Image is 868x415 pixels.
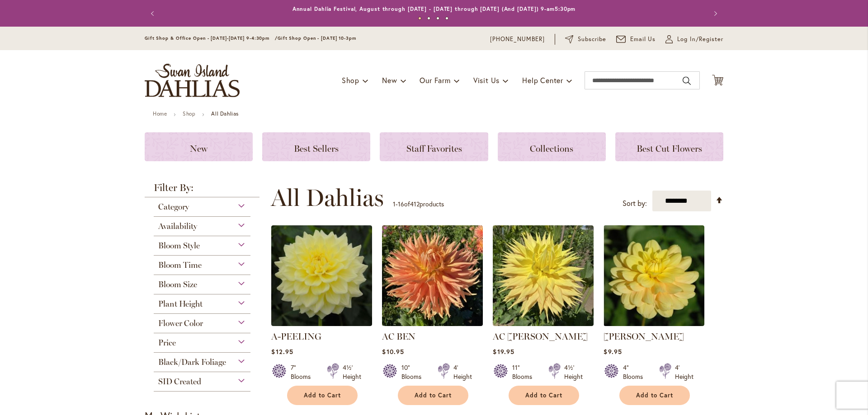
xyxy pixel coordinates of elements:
[490,35,545,44] a: [PHONE_NUMBER]
[410,200,420,208] span: 412
[158,241,200,251] span: Bloom Style
[145,5,163,23] button: Previous
[211,110,239,117] strong: All Dahlias
[393,200,396,208] span: 1
[578,35,606,44] span: Subscribe
[493,347,514,356] span: $19.95
[278,35,356,41] span: Gift Shop Open - [DATE] 10-3pm
[262,132,370,161] a: Best Sellers
[616,35,656,44] a: Email Us
[145,64,240,97] a: store logo
[398,200,404,208] span: 16
[420,75,450,85] span: Our Farm
[342,75,359,85] span: Shop
[382,347,404,356] span: $10.95
[436,17,439,20] button: 3 of 4
[145,35,278,41] span: Gift Shop & Office Open - [DATE]-[DATE] 9-4:30pm /
[525,392,562,399] span: Add to Cart
[512,363,538,381] div: 11" Blooms
[675,363,693,381] div: 4' Height
[158,377,201,387] span: SID Created
[158,202,189,212] span: Category
[615,132,723,161] a: Best Cut Flowers
[637,143,702,154] span: Best Cut Flowers
[145,183,259,197] strong: Filter By:
[183,110,195,117] a: Shop
[665,35,723,44] a: Log In/Register
[406,143,462,154] span: Staff Favorites
[427,17,430,20] button: 2 of 4
[445,17,448,20] button: 4 of 4
[292,5,576,12] a: Annual Dahlia Festival, August through [DATE] - [DATE] through [DATE] (And [DATE]) 9-am5:30pm
[291,363,316,381] div: 7" Blooms
[564,363,583,381] div: 4½' Height
[415,392,452,399] span: Add to Cart
[190,143,208,154] span: New
[493,319,594,328] a: AC Jeri
[158,299,203,309] span: Plant Height
[493,225,594,326] img: AC Jeri
[271,347,293,356] span: $12.95
[271,319,372,328] a: A-Peeling
[604,347,622,356] span: $9.95
[509,386,579,405] button: Add to Cart
[382,75,397,85] span: New
[623,363,648,381] div: 4" Blooms
[7,383,32,408] iframe: Launch Accessibility Center
[705,5,723,23] button: Next
[158,280,197,289] span: Bloom Size
[158,357,226,367] span: Black/Dark Foliage
[522,75,563,85] span: Help Center
[158,221,197,231] span: Availability
[418,17,421,20] button: 1 of 4
[393,197,444,211] p: - of products
[158,318,203,328] span: Flower Color
[382,225,483,326] img: AC BEN
[294,143,339,154] span: Best Sellers
[271,225,372,326] img: A-Peeling
[565,35,606,44] a: Subscribe
[604,331,684,342] a: [PERSON_NAME]
[636,392,673,399] span: Add to Cart
[530,143,573,154] span: Collections
[271,331,321,342] a: A-PEELING
[287,386,358,405] button: Add to Cart
[401,363,427,381] div: 10" Blooms
[153,110,167,117] a: Home
[493,331,588,342] a: AC [PERSON_NAME]
[677,35,723,44] span: Log In/Register
[630,35,656,44] span: Email Us
[382,319,483,328] a: AC BEN
[398,386,468,405] button: Add to Cart
[382,331,415,342] a: AC BEN
[145,132,253,161] a: New
[623,195,647,212] label: Sort by:
[343,363,361,381] div: 4½' Height
[604,319,704,328] a: AHOY MATEY
[619,386,690,405] button: Add to Cart
[453,363,472,381] div: 4' Height
[604,225,704,326] img: AHOY MATEY
[271,184,384,211] span: All Dahlias
[473,75,500,85] span: Visit Us
[158,260,202,270] span: Bloom Time
[304,392,341,399] span: Add to Cart
[380,132,488,161] a: Staff Favorites
[158,338,176,348] span: Price
[498,132,606,161] a: Collections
